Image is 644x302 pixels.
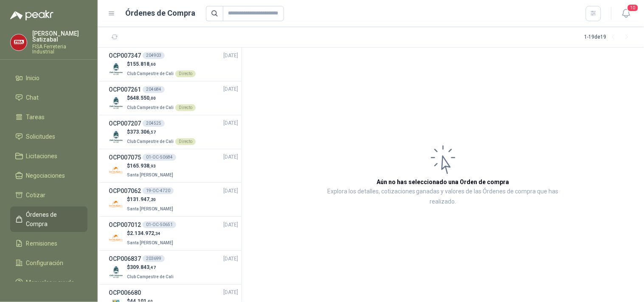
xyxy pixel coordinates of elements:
a: Licitaciones [10,148,87,164]
span: [DATE] [223,85,238,93]
span: Chat [26,93,39,102]
span: Santa [PERSON_NAME] [127,173,173,177]
img: Company Logo [109,265,124,280]
p: $ [127,60,196,68]
span: ,57 [149,130,156,134]
img: Company Logo [11,34,27,50]
span: [DATE] [223,187,238,195]
span: Santa [PERSON_NAME] [127,240,173,245]
a: Chat [10,89,87,106]
div: 01-OC-50684 [143,154,176,161]
div: 1 - 19 de 19 [585,31,634,44]
span: ,20 [149,197,156,202]
span: Negociaciones [26,171,65,180]
span: ,47 [149,265,156,270]
img: Company Logo [109,62,124,76]
a: OCP007207204525[DATE] Company Logo$373.306,57Club Campestre de CaliDirecto [109,119,238,145]
p: $ [127,128,196,136]
span: 131.947 [130,196,156,202]
div: 01-OC-50651 [143,221,176,228]
div: 204903 [143,52,165,59]
span: 373.306 [130,129,156,135]
h3: OCP007012 [109,220,141,229]
p: FISA Ferreteria Industrial [32,44,87,54]
div: Directo [175,70,196,77]
img: Logo peakr [10,10,53,20]
span: Tareas [26,112,45,122]
h1: Órdenes de Compra [126,7,196,19]
a: Tareas [10,109,87,125]
span: ,34 [154,231,160,236]
a: OCP006837203699[DATE] Company Logo$309.843,47Club Campestre de Cali [109,254,238,281]
span: [DATE] [223,153,238,161]
div: 203699 [143,255,165,262]
span: Configuración [26,258,64,268]
span: Manuales y ayuda [26,278,75,287]
span: ,93 [149,164,156,168]
a: OCP00701201-OC-50651[DATE] Company Logo$2.134.972,34Santa [PERSON_NAME] [109,220,238,247]
span: Licitaciones [26,151,58,161]
span: [DATE] [223,221,238,229]
a: Inicio [10,70,87,86]
a: Configuración [10,255,87,271]
a: OCP007261204684[DATE] Company Logo$648.550,00Club Campestre de CaliDirecto [109,85,238,112]
a: Manuales y ayuda [10,274,87,291]
span: 648.550 [130,95,156,101]
div: 204525 [143,120,165,127]
h3: OCP007347 [109,51,141,60]
img: Company Logo [109,95,124,110]
p: $ [127,229,175,238]
span: Cotizar [26,190,46,200]
button: 10 [619,6,634,21]
span: [DATE] [223,52,238,60]
span: Club Campestre de Cali [127,139,174,144]
p: [PERSON_NAME] Satizabal [32,31,87,42]
a: Negociaciones [10,168,87,184]
span: ,60 [149,62,156,67]
span: Remisiones [26,239,58,248]
div: 19-OC-4720 [143,187,174,194]
span: Órdenes de Compra [26,210,79,229]
div: 204684 [143,86,165,93]
img: Company Logo [109,163,124,178]
span: ,00 [149,96,156,101]
span: Inicio [26,73,40,83]
span: 2.134.972 [130,230,160,236]
a: Cotizar [10,187,87,203]
h3: OCP007075 [109,153,141,162]
span: Club Campestre de Cali [127,274,174,279]
h3: OCP007207 [109,119,141,128]
h3: Aún no has seleccionado una Orden de compra [377,177,509,187]
span: 165.938 [130,163,156,169]
span: Club Campestre de Cali [127,71,174,76]
a: Solicitudes [10,129,87,145]
span: [DATE] [223,255,238,263]
img: Company Logo [109,197,124,212]
span: [DATE] [223,288,238,296]
span: 155.818 [130,61,156,67]
p: $ [127,162,175,170]
img: Company Logo [109,231,124,246]
a: Remisiones [10,235,87,252]
h3: OCP007062 [109,186,141,196]
a: OCP00707501-OC-50684[DATE] Company Logo$165.938,93Santa [PERSON_NAME] [109,153,238,179]
p: $ [127,263,175,271]
span: 10 [627,4,639,12]
p: $ [127,94,196,102]
div: Directo [175,138,196,145]
img: Company Logo [109,129,124,144]
h3: OCP007261 [109,85,141,94]
span: [DATE] [223,119,238,127]
span: 309.843 [130,264,156,270]
p: $ [127,196,175,204]
a: OCP007347204903[DATE] Company Logo$155.818,60Club Campestre de CaliDirecto [109,51,238,78]
div: Directo [175,104,196,111]
span: Solicitudes [26,132,56,141]
p: Explora los detalles, cotizaciones ganadas y valores de las Órdenes de compra que has realizado. [327,187,559,207]
span: Club Campestre de Cali [127,105,174,110]
h3: OCP006680 [109,288,141,297]
a: OCP00706219-OC-4720[DATE] Company Logo$131.947,20Santa [PERSON_NAME] [109,186,238,213]
span: Santa [PERSON_NAME] [127,207,173,211]
a: Órdenes de Compra [10,207,87,232]
h3: OCP006837 [109,254,141,263]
